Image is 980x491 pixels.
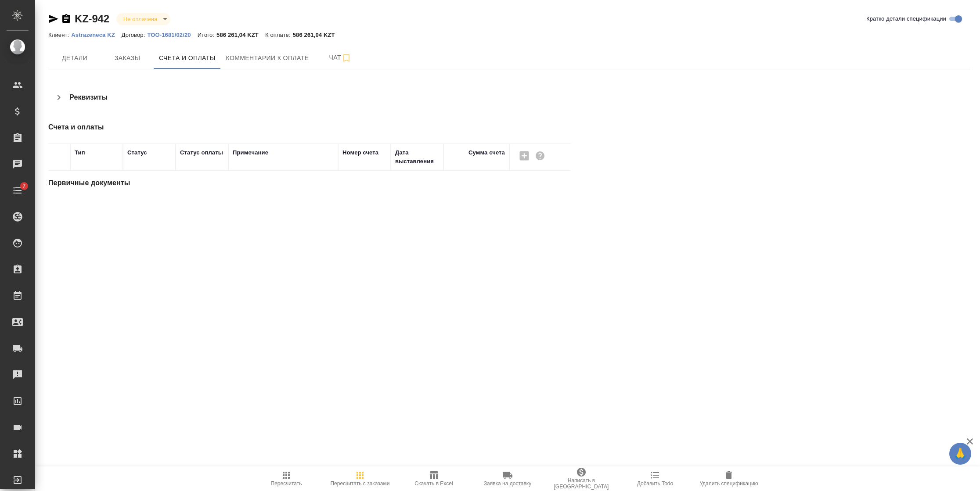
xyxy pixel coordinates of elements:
p: Клиент: [48,32,71,38]
span: Счета и оплаты [159,53,216,64]
button: Не оплачена [121,15,160,23]
div: Тип [75,148,85,157]
a: KZ-942 [75,13,109,25]
p: ТОО-1681/02/20 [147,32,197,38]
span: Заказы [106,53,148,64]
a: ТОО-1681/02/20 [147,31,197,38]
p: Договор: [122,32,148,38]
span: Детали [54,53,96,64]
div: Дата выставления [395,148,439,166]
span: Чат [319,52,361,63]
svg: Подписаться [341,53,352,63]
a: 7 [2,179,33,201]
p: 586 261,04 KZT [216,32,265,38]
h4: Счета и оплаты [48,122,663,133]
p: К оплате: [265,32,293,38]
button: Скопировать ссылку [61,14,72,24]
a: Astrazeneca KZ [71,31,122,38]
p: Итого: [198,32,216,38]
p: Astrazeneca KZ [71,32,122,38]
span: Комментарии к оплате [226,53,309,64]
div: Статус оплаты [180,148,223,157]
h4: Первичные документы [48,178,663,188]
span: 7 [17,182,31,190]
div: Не оплачена [116,13,170,25]
div: Номер счета [342,148,378,157]
div: Статус [127,148,147,157]
p: 586 261,04 KZT [293,32,342,38]
button: 🙏 [949,443,971,465]
button: Скопировать ссылку для ЯМессенджера [48,14,59,24]
span: 🙏 [953,444,968,463]
div: Примечание [233,148,268,157]
h4: Реквизиты [69,92,108,103]
span: Кратко детали спецификации [866,14,946,23]
div: Сумма счета [468,148,505,157]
